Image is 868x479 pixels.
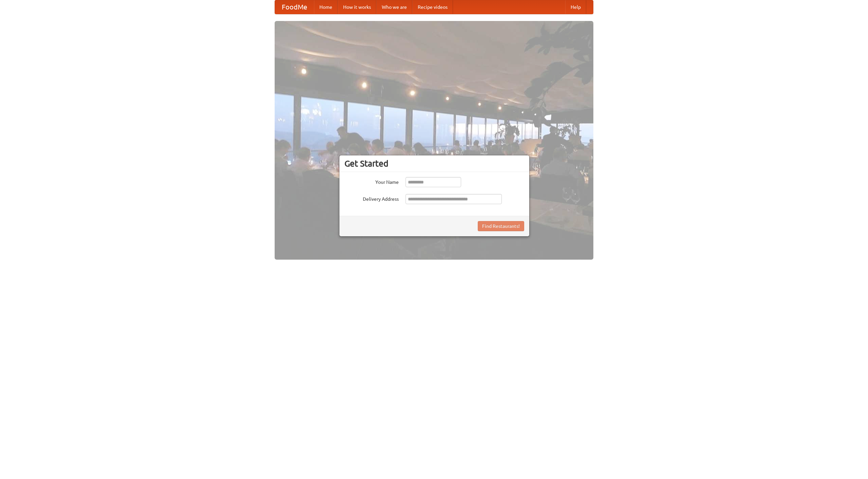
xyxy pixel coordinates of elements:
button: Find Restaurants! [478,221,524,231]
label: Your Name [344,177,399,186]
a: How it works [338,0,376,14]
a: Home [314,0,338,14]
a: Help [565,0,586,14]
h3: Get Started [344,158,524,169]
a: Recipe videos [412,0,453,14]
a: FoodMe [275,0,314,14]
label: Delivery Address [344,194,399,202]
a: Who we are [376,0,412,14]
